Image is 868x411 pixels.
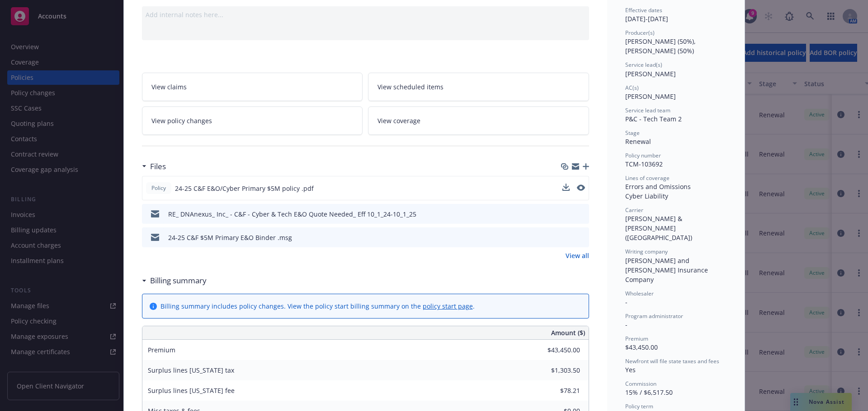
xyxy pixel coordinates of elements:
button: download file [562,184,570,193]
button: preview file [577,233,585,242]
span: Premium [625,335,648,342]
button: download file [563,209,570,219]
span: Surplus lines [US_STATE] fee [148,386,235,395]
span: [PERSON_NAME] and [PERSON_NAME] Insurance Company [625,256,710,284]
span: Carrier [625,206,643,214]
span: Policy [150,184,168,192]
span: Lines of coverage [625,174,670,182]
input: 0.00 [527,343,585,357]
a: View all [566,251,589,260]
div: Add internal notes here... [146,10,585,19]
span: Premium [148,346,175,354]
a: View claims [142,73,363,101]
span: [PERSON_NAME] (50%), [PERSON_NAME] (50%) [625,37,698,55]
h3: Billing summary [150,275,207,286]
a: View policy changes [142,106,363,135]
span: Policy term [625,402,653,410]
span: - [625,320,627,329]
span: Amount ($) [551,328,585,337]
span: Surplus lines [US_STATE] tax [148,366,234,374]
button: preview file [577,184,585,193]
span: TCM-103692 [625,160,663,168]
span: [PERSON_NAME] & [PERSON_NAME] ([GEOGRAPHIC_DATA]) [625,214,692,242]
span: 15% / $6,517.50 [625,388,673,397]
span: Writing company [625,248,668,255]
span: Service lead(s) [625,61,662,69]
button: download file [563,233,570,242]
span: P&C - Tech Team 2 [625,115,682,123]
input: 0.00 [527,384,585,397]
span: Stage [625,129,640,137]
span: [PERSON_NAME] [625,69,676,78]
span: Effective dates [625,6,662,14]
a: policy start page [423,302,473,310]
input: 0.00 [527,364,585,377]
span: $43,450.00 [625,343,658,351]
span: Newfront will file state taxes and fees [625,357,719,365]
span: AC(s) [625,84,639,92]
div: [DATE] - [DATE] [625,6,726,23]
span: Commission [625,380,656,388]
span: Renewal [625,137,651,146]
span: - [625,298,627,306]
button: download file [562,184,570,191]
span: View claims [151,82,187,92]
a: View scheduled items [368,73,589,101]
span: 24-25 C&F E&O/Cyber Primary $5M policy .pdf [175,184,314,193]
span: Yes [625,365,636,374]
div: Files [142,161,166,172]
span: View scheduled items [377,82,443,92]
span: View policy changes [151,116,212,125]
div: Cyber Liability [625,191,726,201]
div: Billing summary [142,275,207,286]
span: [PERSON_NAME] [625,92,676,101]
div: Billing summary includes policy changes. View the policy start billing summary on the . [160,301,475,311]
span: View coverage [377,116,420,125]
button: preview file [577,209,585,219]
span: Policy number [625,152,661,159]
span: Program administrator [625,312,683,320]
span: Producer(s) [625,29,655,37]
span: Wholesaler [625,290,654,297]
div: Errors and Omissions [625,182,726,191]
div: RE_ DNAnexus_ Inc_ - C&F - Cyber & Tech E&O Quote Needed_ Eff 10_1_24-10_1_25 [168,209,416,219]
h3: Files [150,161,166,172]
button: preview file [577,185,585,191]
span: Service lead team [625,106,670,114]
a: View coverage [368,106,589,135]
div: 24-25 C&F $5M Primary E&O Binder .msg [168,233,292,242]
